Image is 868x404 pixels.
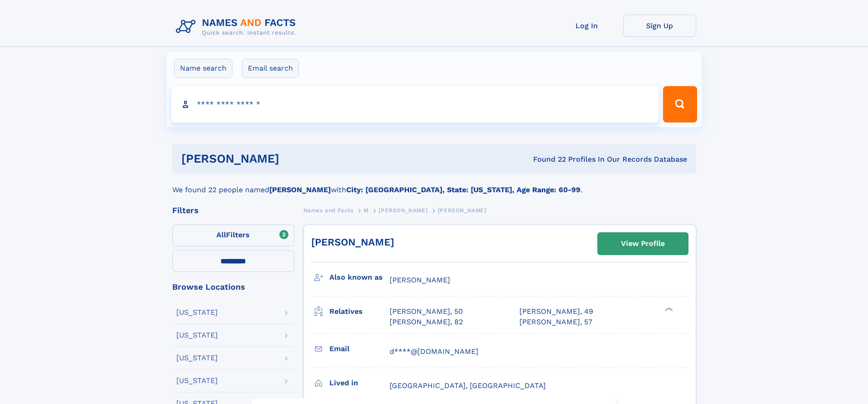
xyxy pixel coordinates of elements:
[172,283,294,291] div: Browse Locations
[329,270,390,285] h3: Also known as
[519,317,592,327] a: [PERSON_NAME], 57
[176,354,218,362] div: [US_STATE]
[242,59,299,78] label: Email search
[390,381,546,390] span: [GEOGRAPHIC_DATA], [GEOGRAPHIC_DATA]
[663,86,697,123] button: Search Button
[621,233,665,254] div: View Profile
[390,276,450,284] span: [PERSON_NAME]
[174,59,232,78] label: Name search
[550,15,623,37] a: Log In
[171,86,659,123] input: search input
[303,205,354,216] a: Names and Facts
[176,332,218,339] div: [US_STATE]
[172,15,303,39] img: Logo Names and Facts
[379,207,427,214] span: [PERSON_NAME]
[269,185,331,194] b: [PERSON_NAME]
[172,206,294,215] div: Filters
[216,230,226,239] span: All
[364,207,369,214] span: M
[181,153,406,164] h1: [PERSON_NAME]
[519,307,593,317] a: [PERSON_NAME], 49
[176,309,218,316] div: [US_STATE]
[438,207,487,214] span: [PERSON_NAME]
[329,375,390,391] h3: Lived in
[329,304,390,319] h3: Relatives
[598,233,688,255] a: View Profile
[390,307,463,317] a: [PERSON_NAME], 50
[172,225,294,246] label: Filters
[346,185,580,194] b: City: [GEOGRAPHIC_DATA], State: [US_STATE], Age Range: 60-99
[364,205,369,216] a: M
[311,236,394,248] a: [PERSON_NAME]
[623,15,696,37] a: Sign Up
[390,317,463,327] a: [PERSON_NAME], 82
[329,341,390,357] h3: Email
[663,307,673,312] div: ❯
[406,154,687,164] div: Found 22 Profiles In Our Records Database
[379,205,427,216] a: [PERSON_NAME]
[172,174,696,195] div: We found 22 people named with .
[176,377,218,384] div: [US_STATE]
